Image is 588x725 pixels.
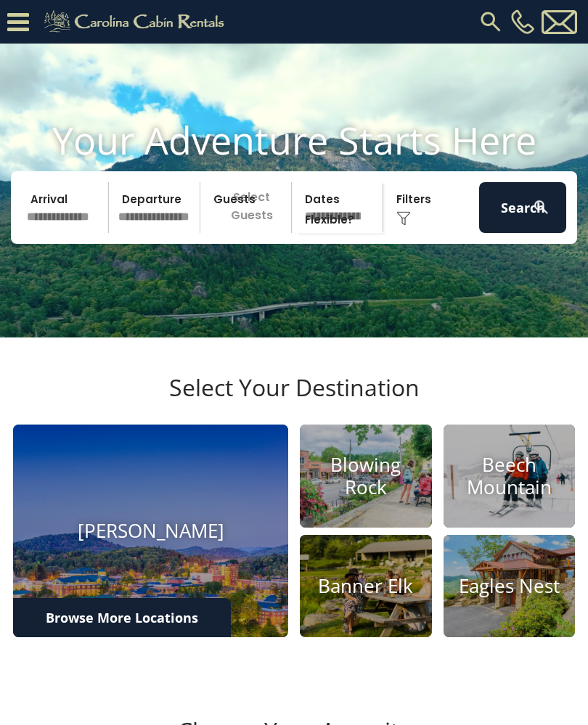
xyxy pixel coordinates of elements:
[300,575,432,597] h4: Banner Elk
[507,9,538,34] a: [PHONE_NUMBER]
[13,598,231,637] a: Browse More Locations
[300,425,432,528] a: Blowing Rock
[11,118,577,163] h1: Your Adventure Starts Here
[11,374,577,425] h3: Select Your Destination
[444,425,576,528] a: Beech Mountain
[205,182,291,233] p: Select Guests
[479,182,566,233] button: Search
[300,454,432,499] h4: Blowing Rock
[396,211,411,226] img: filter--v1.png
[444,454,576,499] h4: Beech Mountain
[36,7,237,36] img: Khaki-logo.png
[13,520,288,542] h4: [PERSON_NAME]
[532,198,550,216] img: search-regular-white.png
[444,535,576,638] a: Eagles Nest
[300,535,432,638] a: Banner Elk
[478,9,504,35] img: search-regular.svg
[13,425,288,637] a: [PERSON_NAME]
[444,575,576,597] h4: Eagles Nest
